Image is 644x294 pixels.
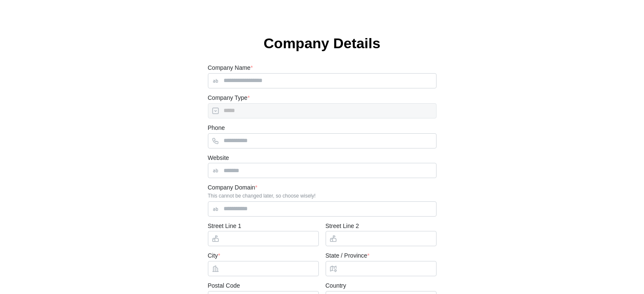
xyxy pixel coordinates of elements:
div: This cannot be changed later, so choose wisely! [208,193,437,199]
label: Website [208,154,229,163]
label: State / Province [326,251,370,261]
label: Phone [208,124,225,133]
label: Company Name [208,63,253,73]
label: Country [326,281,346,291]
h1: Company Details [208,34,437,52]
label: Street Line 2 [326,222,359,231]
label: Company Domain [208,183,258,192]
label: Company Type [208,93,250,103]
label: City [208,251,221,261]
label: Street Line 1 [208,222,241,231]
label: Postal Code [208,281,240,291]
